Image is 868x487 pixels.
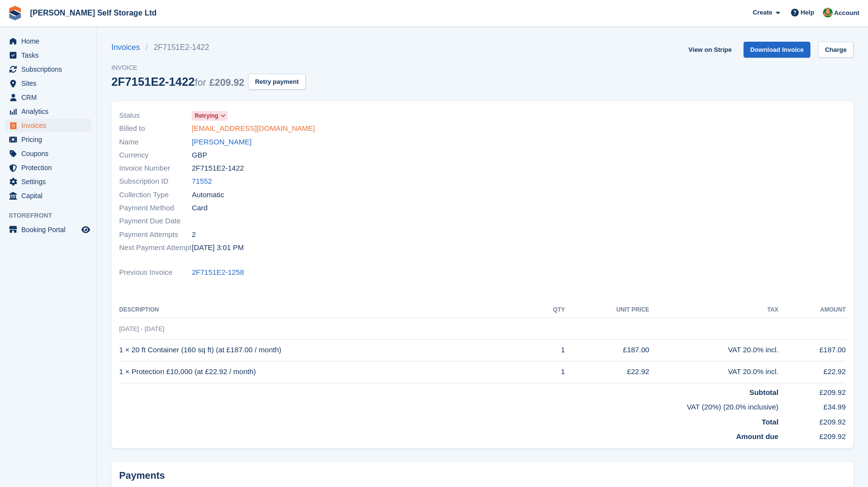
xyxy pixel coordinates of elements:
span: Invoice Number [119,163,192,174]
td: 1 × Protection £10,000 (at £22.92 / month) [119,361,534,383]
span: Collection Type [119,189,192,201]
a: menu [5,189,92,203]
span: Next Payment Attempt [119,242,192,253]
span: Capital [21,189,79,203]
span: 2F7151E2-1422 [192,163,244,174]
a: [PERSON_NAME] Self Storage Ltd [26,5,160,21]
img: Joshua Wild [823,8,833,17]
span: Settings [21,175,79,189]
a: menu [5,34,92,48]
a: [PERSON_NAME] [192,137,251,148]
span: Previous Invoice [119,267,192,278]
span: Create [753,8,772,17]
span: Protection [21,161,79,174]
a: menu [5,175,92,189]
span: Status [119,110,192,121]
span: Home [21,34,79,48]
a: menu [5,223,92,236]
a: menu [5,105,92,118]
td: £22.92 [565,361,649,383]
span: Tasks [21,48,79,62]
th: Description [119,302,534,318]
span: Invoice [111,63,306,73]
a: [EMAIL_ADDRESS][DOMAIN_NAME] [192,123,315,134]
span: Analytics [21,105,79,118]
span: GBP [192,150,207,161]
td: 1 [534,339,565,361]
div: 2F7151E2-1422 [111,75,244,88]
span: Invoices [21,119,79,132]
td: £209.92 [778,413,846,428]
a: menu [5,133,92,146]
a: Retrying [192,110,228,121]
h2: Payments [119,470,846,482]
span: Automatic [192,189,224,201]
td: £187.00 [778,339,846,361]
span: Name [119,137,192,148]
td: £209.92 [778,427,846,442]
a: menu [5,161,92,174]
span: Subscriptions [21,63,79,76]
span: Payment Due Date [119,216,192,227]
span: Coupons [21,147,79,160]
span: Currency [119,150,192,161]
strong: Amount due [736,432,779,440]
a: 71552 [192,176,212,187]
span: Account [834,8,859,18]
img: stora-icon-8386f47178a22dfd0bd8f6a31ec36ba5ce8667c1dd55bd0f319d3a0aa187defe.svg [8,6,22,20]
span: Billed to [119,123,192,134]
div: VAT 20.0% incl. [649,345,778,356]
td: 1 [534,361,565,383]
span: CRM [21,91,79,104]
span: Payment Method [119,203,192,214]
span: for [195,77,206,88]
a: menu [5,48,92,62]
nav: breadcrumbs [111,42,306,53]
a: menu [5,77,92,90]
th: Tax [649,302,778,318]
span: Booking Portal [21,223,79,236]
td: £22.92 [778,361,846,383]
span: £209.92 [209,77,244,88]
span: Payment Attempts [119,229,192,240]
span: Storefront [9,211,96,220]
a: Charge [818,42,853,58]
a: View on Stripe [684,42,735,58]
span: 2 [192,229,196,240]
a: menu [5,91,92,104]
strong: Subtotal [749,388,778,396]
time: 2025-09-10 14:01:15 UTC [192,242,244,253]
th: QTY [534,302,565,318]
th: Unit Price [565,302,649,318]
strong: Total [761,418,778,426]
a: Download Invoice [744,42,811,58]
span: Subscription ID [119,176,192,187]
td: £209.92 [778,383,846,398]
a: menu [5,63,92,76]
a: menu [5,147,92,160]
span: Retrying [195,111,218,120]
div: VAT 20.0% incl. [649,366,778,377]
button: Retry payment [248,74,305,90]
td: VAT (20%) (20.0% inclusive) [119,398,778,413]
a: Preview store [80,224,92,236]
td: 1 × 20 ft Container (160 sq ft) (at £187.00 / month) [119,339,534,361]
a: 2F7151E2-1258 [192,267,244,278]
span: [DATE] - [DATE] [119,325,164,332]
span: Card [192,203,208,214]
a: Invoices [111,42,146,53]
a: menu [5,119,92,132]
td: £187.00 [565,339,649,361]
span: Sites [21,77,79,90]
span: Pricing [21,133,79,146]
td: £34.99 [778,398,846,413]
span: Help [801,8,814,17]
th: Amount [778,302,846,318]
